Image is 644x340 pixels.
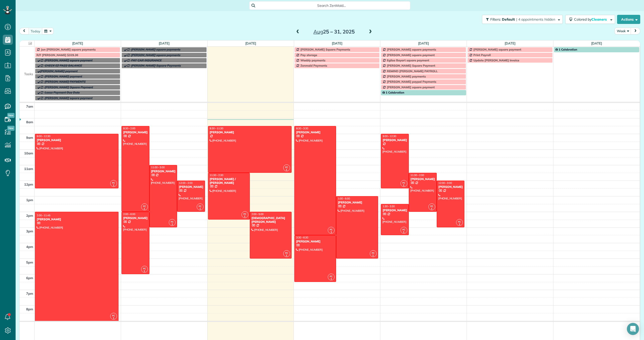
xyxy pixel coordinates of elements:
[328,230,334,235] small: 1
[171,220,174,223] span: FC
[591,17,608,22] span: Cleaners
[251,216,290,224] div: [DEMOGRAPHIC_DATA][PERSON_NAME]
[26,307,33,311] span: 8pm
[36,53,78,57] span: R/F [PERSON_NAME] $329.36
[26,245,33,249] span: 4pm
[516,17,555,22] span: | 4 appointments hidden
[45,64,82,67] span: CHECK EZ PASS BALANCE
[473,48,521,51] span: [PERSON_NAME] square payment
[387,85,435,89] span: [PERSON_NAME] square payment
[574,17,609,22] span: Colored by
[45,74,82,78] span: [PERSON_NAME] payment
[37,135,50,138] span: 9:00 - 12:30
[438,181,452,185] span: 12:00 - 3:00
[300,64,327,67] span: Zenmaid Payments
[479,15,563,24] a: Filters: Default | 4 appointments hidden
[151,166,165,169] span: 11:00 - 3:00
[24,151,33,155] span: 10am
[284,253,290,258] small: 1
[244,212,246,215] span: FC
[296,131,335,134] div: [PERSON_NAME]
[26,120,33,124] span: 8am
[110,183,117,188] small: 1
[328,277,334,281] small: 1
[387,80,436,83] span: [PERSON_NAME] paypal Payments
[26,291,33,295] span: 7pm
[143,267,146,270] span: FC
[473,53,491,57] span: Print Payroll
[490,17,501,22] span: Filters:
[40,69,77,73] span: [PERSON_NAME] payment
[296,240,335,243] div: [PERSON_NAME]
[210,177,248,185] div: [PERSON_NAME] / [PERSON_NAME]
[197,206,203,211] small: 1
[383,205,395,208] span: 1:30 - 3:30
[210,131,290,134] div: [PERSON_NAME]
[458,220,461,223] span: FC
[627,323,639,335] div: Open Intercom Messenger
[123,131,148,134] div: [PERSON_NAME]
[169,222,175,227] small: 1
[28,28,43,34] button: today
[383,135,396,138] span: 9:00 - 12:30
[300,58,325,62] span: Weebly payments
[591,41,602,45] a: [DATE]
[456,222,463,227] small: 1
[24,182,33,186] span: 12pm
[26,214,33,218] span: 2pm
[382,208,407,212] div: [PERSON_NAME]
[303,29,366,34] h2: 25 – 31, 2025
[123,212,135,216] span: 2:00 - 6:00
[401,230,407,235] small: 1
[502,17,515,22] span: Default
[505,41,515,45] a: [DATE]
[112,181,115,184] span: FC
[403,228,405,231] span: FC
[123,216,148,220] div: [PERSON_NAME]
[555,48,577,51] span: 1 Celebration
[26,229,33,233] span: 3pm
[123,127,135,130] span: 8:30 - 2:00
[245,41,256,45] a: [DATE]
[26,260,33,264] span: 5pm
[617,15,640,24] button: Actions
[151,169,176,173] div: [PERSON_NAME]
[338,197,350,200] span: 1:00 - 5:00
[387,69,438,73] span: REMIND [PERSON_NAME] PAYROLL
[387,53,435,57] span: [PERSON_NAME] square payment
[330,228,333,231] span: FC
[159,41,170,45] a: [DATE]
[615,28,631,34] button: Week
[403,181,405,184] span: FC
[382,138,407,142] div: [PERSON_NAME]
[112,314,115,317] span: FC
[473,58,519,62] span: Update [PERSON_NAME] invoice
[110,316,117,321] small: 1
[565,15,615,24] button: Colored byCleaners
[41,48,96,51] span: Jun [PERSON_NAME] square payments
[387,58,429,62] span: Egiisa Bayart square payment
[199,205,202,207] span: FC
[131,48,180,51] span: [PERSON_NAME] square payments
[179,185,204,189] div: [PERSON_NAME]
[179,181,192,185] span: 12:00 - 2:00
[19,28,29,34] button: prev
[37,214,50,217] span: 2:00 - 11:45
[382,91,404,94] span: 1 Celebration
[26,198,33,202] span: 1pm
[418,41,429,45] a: [DATE]
[300,48,350,51] span: [PERSON_NAME] Square Payments
[141,269,148,274] small: 1
[24,167,33,171] span: 11am
[131,58,162,62] span: PAY CAR INSURANCE
[36,218,117,221] div: [PERSON_NAME]
[72,41,83,45] a: [DATE]
[26,136,33,140] span: 9am
[45,58,92,62] span: [PERSON_NAME] square payment
[370,253,376,258] small: 1
[45,85,93,89] span: [PERSON_NAME] Square Payment
[141,206,148,211] small: 1
[372,251,375,254] span: FC
[143,205,146,207] span: FC
[410,177,435,181] div: [PERSON_NAME]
